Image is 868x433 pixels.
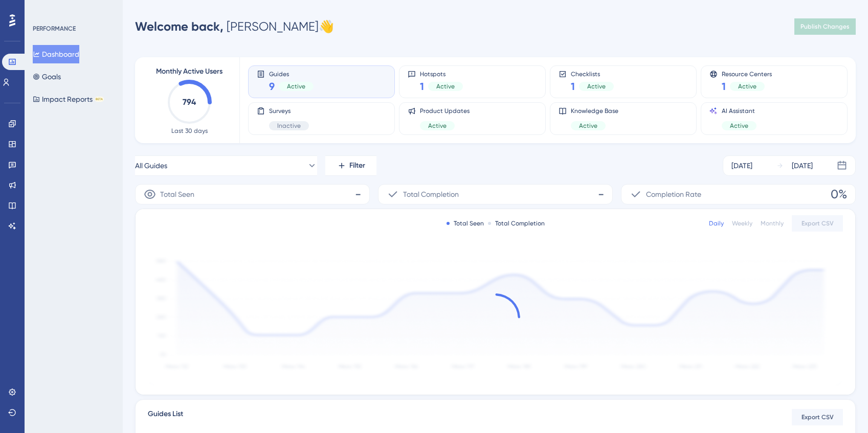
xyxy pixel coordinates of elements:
span: Knowledge Base [571,107,618,115]
span: 0% [831,186,847,202]
span: Export CSV [802,219,834,227]
div: BETA [95,97,104,102]
div: Daily [709,219,724,227]
span: Active [579,122,597,130]
span: Filter [349,159,365,172]
span: Monthly Active Users [156,65,222,78]
span: All Guides [135,159,167,172]
button: All Guides [135,155,317,176]
span: Surveys [269,107,309,115]
button: Export CSV [792,215,843,232]
div: PERFORMANCE [33,25,76,33]
span: Product Updates [420,107,470,115]
span: Guides [269,70,314,77]
button: Dashboard [33,45,79,63]
button: Publish Changes [794,18,856,35]
span: 9 [269,79,275,94]
span: Last 30 days [171,127,208,135]
text: 794 [183,97,196,107]
span: Active [730,122,748,130]
span: - [355,186,361,202]
button: Filter [325,155,376,176]
span: Active [287,82,305,90]
span: Checklists [571,70,614,77]
div: Total Seen [447,219,484,227]
span: Active [738,82,756,90]
div: Total Completion [488,219,545,227]
span: 1 [571,79,575,94]
span: Publish Changes [800,22,850,31]
div: Weekly [732,219,752,227]
span: Completion Rate [646,188,701,200]
span: AI Assistant [722,107,756,115]
span: Total Completion [403,188,459,200]
div: [DATE] [792,159,813,172]
span: Total Seen [160,188,194,200]
div: [DATE] [731,159,752,172]
button: Goals [33,67,61,86]
button: Export CSV [792,409,843,425]
span: Active [428,122,447,130]
button: Impact ReportsBETA [33,90,104,108]
div: Monthly [761,219,784,227]
span: Guides List [148,408,183,426]
span: Inactive [277,122,301,130]
span: Active [436,82,455,90]
span: 1 [722,79,726,94]
span: Active [587,82,606,90]
span: Export CSV [802,413,834,421]
span: 1 [420,79,424,94]
span: - [598,186,604,202]
span: Welcome back, [135,19,224,34]
span: Hotspots [420,70,463,77]
div: [PERSON_NAME] 👋 [135,18,334,35]
span: Resource Centers [722,70,772,77]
